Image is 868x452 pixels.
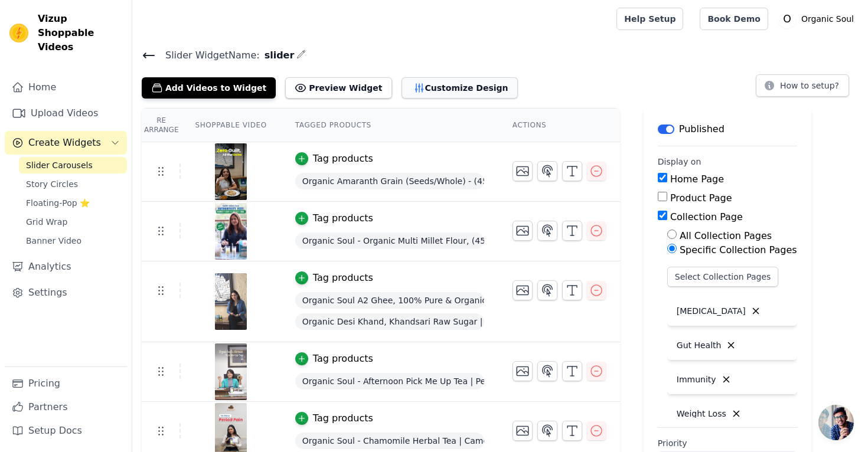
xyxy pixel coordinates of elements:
button: Change Thumbnail [513,421,533,441]
span: Organic Soul - Organic Multi Millet Flour, (450 gm) | Bajra, Ragi, Jowar, Amaranth, Barnyard, Fox... [295,232,484,249]
img: vizup-images-e59a.jpg [214,273,247,330]
p: Weight Loss [677,408,726,420]
div: Tag products [313,352,373,366]
span: Grid Wrap [26,216,67,228]
a: Upload Videos [5,101,127,125]
button: Tag products [295,411,373,425]
th: Actions [498,109,620,142]
span: Slider Carousels [26,159,93,171]
label: Priority [658,437,797,449]
button: Delete collection [721,335,741,355]
button: Tag products [295,211,373,225]
button: How to setup? [756,74,849,97]
span: Floating-Pop ⭐ [26,197,90,209]
span: Organic Soul A2 Ghee, 100% Pure & Organic A2 Desi Cow Ghee | Traditional Bilona Method, Curd Churned [295,292,484,309]
button: Change Thumbnail [513,221,533,241]
a: Banner Video [19,232,127,249]
label: All Collection Pages [680,230,772,241]
img: vizup-images-b976.jpg [214,203,247,260]
a: Help Setup [616,8,683,30]
button: Tag products [295,271,373,285]
span: Organic Soul - Chamomile Herbal Tea | Camomile | 20 Sachets (36 gm) [295,433,484,449]
div: Tag products [313,152,373,166]
th: Shoppable Video [181,109,280,142]
img: vizup-images-35e8.jpg [214,343,247,400]
button: Change Thumbnail [513,280,533,300]
p: [MEDICAL_DATA] [677,305,746,317]
a: Analytics [5,255,127,279]
a: Partners [5,395,127,419]
div: Tag products [313,411,373,425]
span: Banner Video [26,235,81,247]
th: Re Arrange [142,109,181,142]
label: Product Page [670,192,732,204]
button: Preview Widget [285,77,391,99]
button: O Organic Soul [778,8,859,30]
a: Pricing [5,372,127,395]
button: Delete collection [716,369,736,389]
a: Floating-Pop ⭐ [19,195,127,211]
div: Edit Name [296,47,306,63]
a: Settings [5,281,127,304]
p: Gut Health [677,339,722,351]
span: Story Circles [26,178,78,190]
button: Select Collection Pages [667,267,779,287]
span: Organic Soul - Afternoon Pick Me Up Tea | Peppermint, Lemongrass, Green Tea | 20 Sachets (36 gm) [295,373,484,389]
a: Book Demo [700,8,768,30]
legend: Display on [658,156,701,168]
a: Grid Wrap [19,214,127,230]
span: Organic Amaranth Grain (Seeds/Whole) - (450 gm or 900 gm)| Ramdana/Rajgira Sabut | Organic Soul [295,173,484,189]
text: O [783,13,791,25]
a: Home [5,76,127,99]
button: Customize Design [402,77,518,99]
label: Home Page [670,173,724,185]
th: Tagged Products [281,109,498,142]
span: Slider Widget Name: [156,48,260,63]
button: Tag products [295,352,373,366]
button: Tag products [295,152,373,166]
button: Create Widgets [5,131,127,155]
div: Tag products [313,211,373,225]
button: Delete collection [746,301,766,321]
span: Create Widgets [28,136,101,150]
p: Immunity [677,374,716,385]
button: Change Thumbnail [513,361,533,381]
span: Vizup Shoppable Videos [38,12,122,54]
button: Delete collection [726,404,746,424]
button: Change Thumbnail [513,161,533,181]
a: Story Circles [19,176,127,192]
span: Organic Desi Khand, Khandsari Raw Sugar | 100% Organic & Unprocessed [295,313,484,330]
div: Open chat [818,405,854,440]
label: Specific Collection Pages [680,244,797,256]
a: How to setup? [756,83,849,94]
div: Tag products [313,271,373,285]
a: Slider Carousels [19,157,127,173]
img: Vizup [9,24,28,42]
a: Setup Docs [5,419,127,443]
label: Collection Page [670,211,743,222]
button: Add Videos to Widget [142,77,276,99]
span: slider [260,48,295,63]
p: Organic Soul [797,8,859,30]
img: vizup-images-631f.jpg [214,143,247,200]
p: Published [679,122,725,136]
